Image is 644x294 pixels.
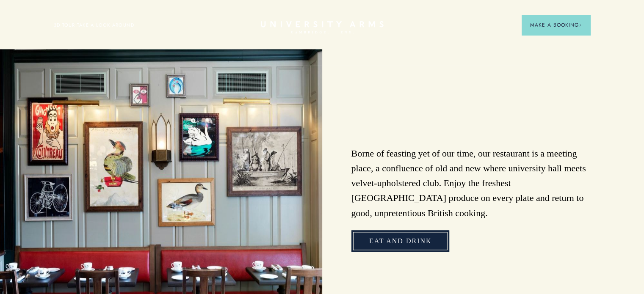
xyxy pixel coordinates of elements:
[261,21,384,34] a: Home
[351,146,591,220] p: Borne of feasting yet of our time, our restaurant is a meeting place, a confluence of old and new...
[54,22,135,29] a: 3D TOUR:TAKE A LOOK AROUND
[351,230,449,252] a: Eat and Drink
[579,24,582,27] img: Arrow icon
[530,21,582,29] span: Make a Booking
[522,15,590,35] button: Make a BookingArrow icon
